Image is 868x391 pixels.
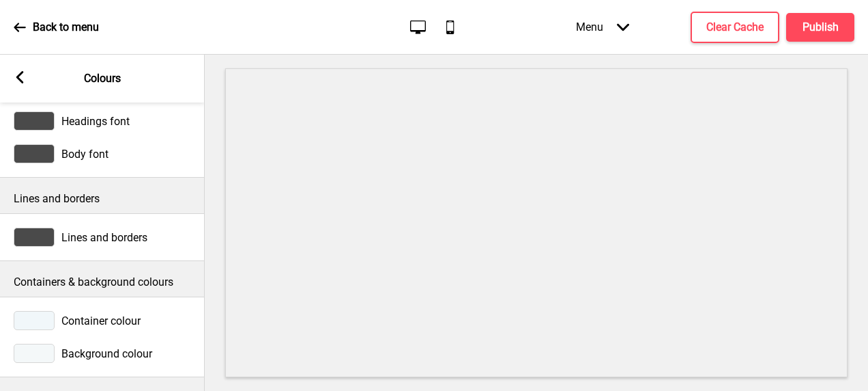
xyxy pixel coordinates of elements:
[14,228,191,247] div: Lines and borders
[61,231,147,244] span: Lines and borders
[61,314,141,327] span: Container colour
[14,9,99,46] a: Back to menu
[14,144,191,163] div: Body font
[14,344,191,363] div: Background colour
[691,12,779,43] button: Clear Cache
[802,20,839,35] h4: Publish
[33,20,99,35] p: Back to menu
[61,347,152,360] span: Background colour
[14,111,191,131] div: Headings font
[61,148,108,161] span: Body font
[562,7,643,47] div: Menu
[84,71,121,86] p: Colours
[14,311,191,330] div: Container colour
[786,13,854,42] button: Publish
[14,275,191,290] p: Containers & background colours
[14,191,191,206] p: Lines and borders
[706,20,764,35] h4: Clear Cache
[61,115,130,128] span: Headings font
